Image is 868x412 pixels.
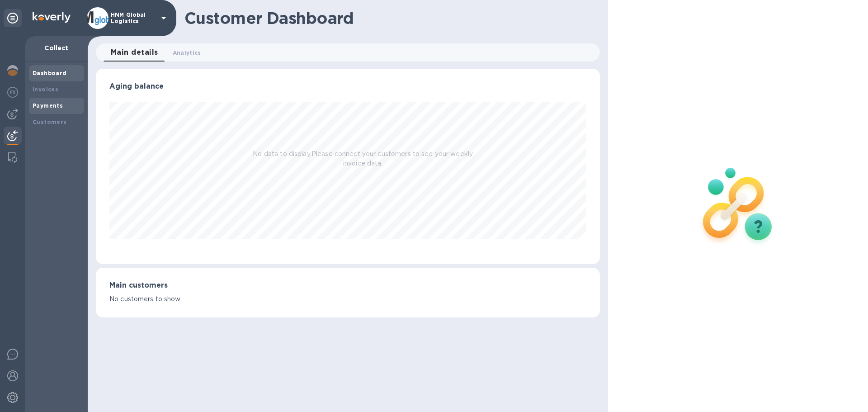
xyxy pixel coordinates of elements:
img: Foreign exchange [7,87,18,98]
span: Main details [111,46,158,59]
b: Dashboard [33,70,67,76]
p: Collect [33,43,80,52]
h1: Customer Dashboard [184,9,594,28]
b: Customers [33,118,67,125]
span: Analytics [173,48,201,57]
img: Logo [33,12,71,23]
p: No customers to show [109,294,586,304]
p: HNM Global Logistics [111,12,156,24]
div: Unpin categories [4,9,22,27]
b: Payments [33,102,63,109]
b: Invoices [33,86,58,93]
h3: Aging balance [109,82,586,91]
h3: Main customers [109,281,586,290]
